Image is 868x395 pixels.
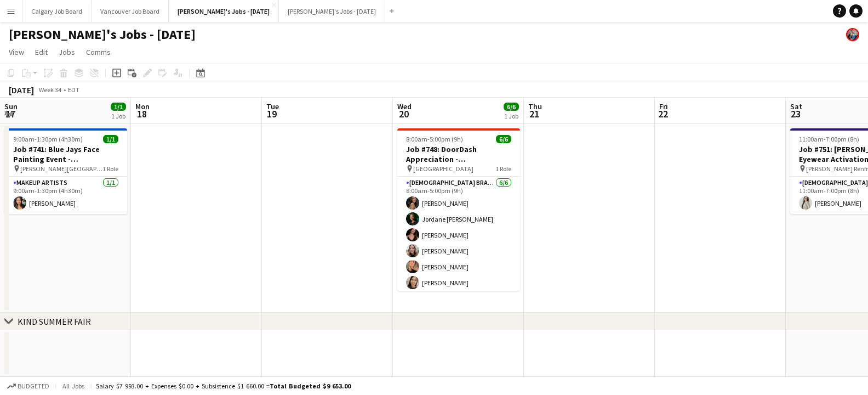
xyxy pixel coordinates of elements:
[169,1,279,22] button: [PERSON_NAME]'s Jobs - [DATE]
[270,382,351,390] span: Total Budgeted $9 653.00
[527,108,542,120] span: 21
[4,101,18,111] span: Sun
[59,47,75,57] span: Jobs
[846,28,859,41] app-user-avatar: Kirsten Visima Pearson
[266,101,279,111] span: Tue
[18,382,49,390] span: Budgeted
[86,47,111,57] span: Comms
[789,108,802,120] span: 23
[4,144,127,164] h3: Job #741: Blue Jays Face Painting Event - [GEOGRAPHIC_DATA]
[54,45,79,59] a: Jobs
[396,108,412,120] span: 20
[3,108,18,120] span: 17
[135,101,150,111] span: Mon
[5,380,51,392] button: Budgeted
[4,177,127,214] app-card-role: Makeup Artists1/19:00am-1:30pm (4h30m)[PERSON_NAME]
[102,165,118,173] span: 1 Role
[406,135,463,143] span: 8:00am-5:00pm (9h)
[68,86,79,94] div: EDT
[13,135,83,143] span: 9:00am-1:30pm (4h30m)
[96,382,351,390] div: Salary $7 993.00 + Expenses $0.00 + Subsistence $1 660.00 =
[496,135,511,143] span: 6/6
[18,316,91,327] div: KIND SUMMER FAIR
[134,108,150,120] span: 18
[265,108,279,120] span: 19
[4,45,28,59] a: View
[413,165,473,173] span: [GEOGRAPHIC_DATA]
[659,101,668,111] span: Fri
[9,84,34,95] div: [DATE]
[279,1,385,22] button: [PERSON_NAME]'s Jobs - [DATE]
[22,1,92,22] button: Calgary Job Board
[31,45,52,59] a: Edit
[60,382,87,390] span: All jobs
[4,128,127,214] app-job-card: 9:00am-1:30pm (4h30m)1/1Job #741: Blue Jays Face Painting Event - [GEOGRAPHIC_DATA] [PERSON_NAME]...
[36,86,64,94] span: Week 34
[82,45,115,59] a: Comms
[495,165,511,173] span: 1 Role
[111,103,126,111] span: 1/1
[9,26,196,43] h1: [PERSON_NAME]'s Jobs - [DATE]
[397,144,520,164] h3: Job #748: DoorDash Appreciation - [GEOGRAPHIC_DATA]
[35,47,48,57] span: Edit
[397,128,520,291] app-job-card: 8:00am-5:00pm (9h)6/6Job #748: DoorDash Appreciation - [GEOGRAPHIC_DATA] [GEOGRAPHIC_DATA]1 Role[...
[92,1,169,22] button: Vancouver Job Board
[799,135,859,143] span: 11:00am-7:00pm (8h)
[9,47,24,57] span: View
[528,101,542,111] span: Thu
[504,103,519,111] span: 6/6
[658,108,668,120] span: 22
[103,135,118,143] span: 1/1
[790,101,802,111] span: Sat
[111,112,125,120] div: 1 Job
[504,112,518,120] div: 1 Job
[397,177,520,294] app-card-role: [DEMOGRAPHIC_DATA] Brand Ambassadors6/68:00am-5:00pm (9h)[PERSON_NAME]Jordane [PERSON_NAME][PERSO...
[20,165,102,173] span: [PERSON_NAME][GEOGRAPHIC_DATA] - Gate 7
[397,101,412,111] span: Wed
